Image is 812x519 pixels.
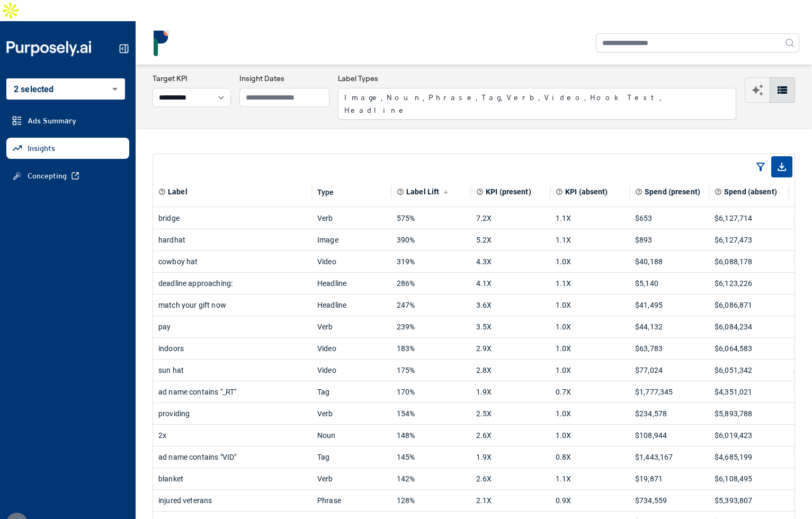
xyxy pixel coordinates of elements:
div: hardhat [158,229,307,250]
div: 1.1X [556,208,624,229]
span: Spend (present) [645,186,700,197]
div: sun hat [158,360,307,381]
div: Video [317,360,386,381]
div: 1.1X [556,229,624,250]
div: 247% [397,294,466,316]
div: $108,944 [635,425,704,446]
h3: Label Types [338,73,736,84]
div: 0.8X [556,446,624,468]
div: $5,140 [635,273,704,294]
div: 1.9X [476,446,545,468]
div: bridge [158,208,307,229]
img: logo [148,30,175,56]
div: $77,024 [635,360,704,381]
div: deadline approaching: [158,273,307,294]
div: pay [158,316,307,337]
div: 1.0X [556,403,624,424]
div: 2.1X [476,490,545,511]
div: 2.6X [476,425,545,446]
svg: Aggregate KPI value of all ads where label is absent [556,188,563,195]
div: $1,777,345 [635,381,704,402]
svg: Element or component part of the ad [158,188,166,195]
div: 170% [397,381,466,402]
div: $5,893,788 [715,403,783,424]
div: $6,108,495 [715,468,783,489]
span: KPI (present) [486,186,531,197]
div: 128% [397,490,466,511]
span: Label [168,186,188,197]
div: indoors [158,338,307,359]
span: Export as CSV [771,156,792,177]
div: $63,783 [635,338,704,359]
div: 3.5X [476,316,545,337]
div: 390% [397,229,466,250]
div: 4.3X [476,251,545,272]
div: Video [317,338,386,359]
div: $6,088,178 [715,251,783,272]
div: 1.1X [556,273,624,294]
div: 1.9X [476,381,545,402]
div: 239% [397,316,466,337]
span: KPI (absent) [565,186,608,197]
div: 2.8X [476,360,545,381]
div: cowboy hat [158,251,307,272]
div: $6,064,583 [715,338,783,359]
h3: Insight Dates [239,73,329,84]
div: Video [317,251,386,272]
a: Concepting [6,165,129,186]
div: 2x [158,425,307,446]
div: injured veterans [158,490,307,511]
div: 1.1X [556,468,624,489]
div: Verb [317,316,386,337]
a: Ads Summary [6,110,129,131]
div: 0.7X [556,381,624,402]
div: 175% [397,360,466,381]
div: 0.9X [556,490,624,511]
div: Noun [317,425,386,446]
button: Image, Noun, Phrase, Tag, Verb, Video, Hook Text, Headline [338,88,736,120]
svg: Primary effectiveness metric calculated as a relative difference (% change) in the chosen KPI whe... [397,188,404,195]
div: Headline [317,294,386,316]
div: 154% [397,403,466,424]
div: Type [317,188,334,196]
div: $19,871 [635,468,704,489]
div: blanket [158,468,307,489]
span: Ads Summary [28,115,76,126]
div: 5.2X [476,229,545,250]
div: 2 selected [6,78,125,100]
div: $893 [635,229,704,250]
svg: Aggregate KPI value of all ads where label is present [476,188,484,195]
div: $6,019,423 [715,425,783,446]
div: 319% [397,251,466,272]
div: $653 [635,208,704,229]
div: $1,443,167 [635,446,704,468]
div: 2.5X [476,403,545,424]
div: $6,084,234 [715,316,783,337]
div: Phrase [317,490,386,511]
div: Image [317,229,386,250]
div: 575% [397,208,466,229]
div: ad name contains "VID" [158,446,307,468]
div: Verb [317,468,386,489]
span: Spend (absent) [724,186,777,197]
div: $4,351,021 [715,381,783,402]
div: 148% [397,425,466,446]
div: 2.6X [476,468,545,489]
div: match your gift now [158,294,307,316]
div: 142% [397,468,466,489]
svg: Total number of ads where label is present [794,188,801,195]
div: 1.0X [556,294,624,316]
div: $6,123,226 [715,273,783,294]
div: Tag [317,446,386,468]
div: Verb [317,403,386,424]
span: Insights [28,143,55,154]
a: Insights [6,138,129,159]
div: $6,086,871 [715,294,783,316]
div: $40,188 [635,251,704,272]
div: Tag [317,381,386,402]
div: $734,559 [635,490,704,511]
div: 3.6X [476,294,545,316]
div: 286% [397,273,466,294]
button: Sort [440,186,451,198]
div: $41,495 [635,294,704,316]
